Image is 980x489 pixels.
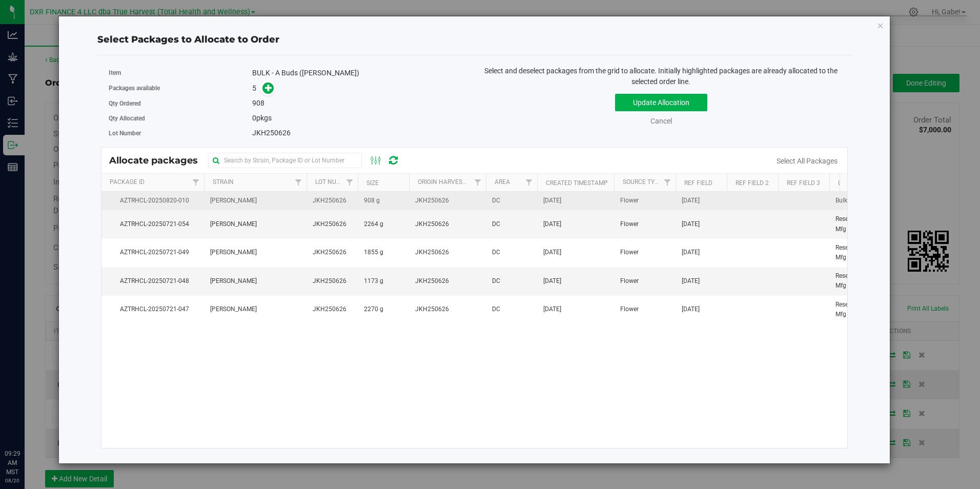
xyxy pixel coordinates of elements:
a: Size [366,179,379,187]
a: Location [838,179,867,187]
a: Created Timestamp [546,179,608,187]
span: [DATE] [543,196,561,206]
a: Area [495,178,510,186]
span: [DATE] [543,276,561,286]
span: Flower [620,196,639,206]
span: 0 [252,114,256,122]
span: DC [492,248,500,257]
span: JKH250626 [313,196,346,206]
span: Reserved for Mfg [835,300,874,319]
span: JKH250626 [415,304,449,314]
span: AZTRHCL-20250721-054 [108,219,198,229]
label: Qty Ordered [109,99,252,108]
a: Strain [213,178,234,186]
span: JKH250626 [252,129,291,137]
span: 2264 g [364,219,383,229]
span: DC [492,196,500,206]
span: Reserved for Mfg [835,214,874,234]
span: Flower [620,219,639,229]
span: Flower [620,248,639,257]
a: Source Type [623,178,662,186]
span: Flower [620,276,639,286]
a: Filter [187,174,204,191]
span: [DATE] [682,219,700,229]
div: Select Packages to Allocate to Order [97,33,851,47]
span: [DATE] [682,304,700,314]
span: DC [492,276,500,286]
span: JKH250626 [313,304,346,314]
a: Ref Field [684,179,712,187]
label: Packages available [109,84,252,93]
div: BULK - A Buds ([PERSON_NAME]) [252,68,467,78]
a: Select All Packages [777,157,838,165]
span: [PERSON_NAME] [210,276,257,286]
span: Flower [620,304,639,314]
span: JKH250626 [313,276,346,286]
span: JKH250626 [415,196,449,206]
span: [PERSON_NAME] [210,196,257,206]
span: [PERSON_NAME] [210,248,257,257]
span: 1173 g [364,276,383,286]
input: Search by Strain, Package ID or Lot Number [208,153,362,168]
span: 5 [252,84,256,92]
span: [DATE] [543,304,561,314]
span: [DATE] [543,248,561,257]
a: Ref Field 3 [787,179,820,187]
span: AZTRHCL-20250721-049 [108,248,198,257]
a: Lot Number [315,178,352,186]
span: JKH250626 [415,248,449,257]
span: DC [492,304,500,314]
span: 908 g [364,196,380,206]
span: [DATE] [682,276,700,286]
label: Item [109,68,252,77]
span: Bulk Sellable [835,196,870,206]
a: Filter [290,174,307,191]
span: [DATE] [682,248,700,257]
span: 1855 g [364,248,383,257]
a: Filter [469,174,486,191]
span: DC [492,219,500,229]
span: pkgs [252,114,272,122]
span: [PERSON_NAME] [210,304,257,314]
span: [DATE] [543,219,561,229]
span: JKH250626 [415,276,449,286]
span: AZTRHCL-20250721-048 [108,276,198,286]
span: Select and deselect packages from the grid to allocate. Initially highlighted packages are alread... [484,67,838,86]
span: AZTRHCL-20250820-010 [108,196,198,206]
span: 908 [252,99,264,107]
span: [DATE] [682,196,700,206]
span: [PERSON_NAME] [210,219,257,229]
a: Origin Harvests [418,178,469,186]
a: Filter [520,174,537,191]
span: Reserved for Mfg [835,271,874,291]
span: Allocate packages [109,155,208,166]
a: Package Id [110,178,145,186]
span: 2270 g [364,304,383,314]
span: JKH250626 [313,248,346,257]
span: JKH250626 [415,219,449,229]
a: Ref Field 2 [736,179,769,187]
a: Filter [341,174,358,191]
a: Cancel [650,117,672,125]
label: Lot Number [109,129,252,138]
button: Update Allocation [615,94,707,111]
label: Qty Allocated [109,114,252,123]
span: AZTRHCL-20250721-047 [108,304,198,314]
span: Reserved for Mfg [835,243,874,262]
span: JKH250626 [313,219,346,229]
a: Filter [659,174,676,191]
